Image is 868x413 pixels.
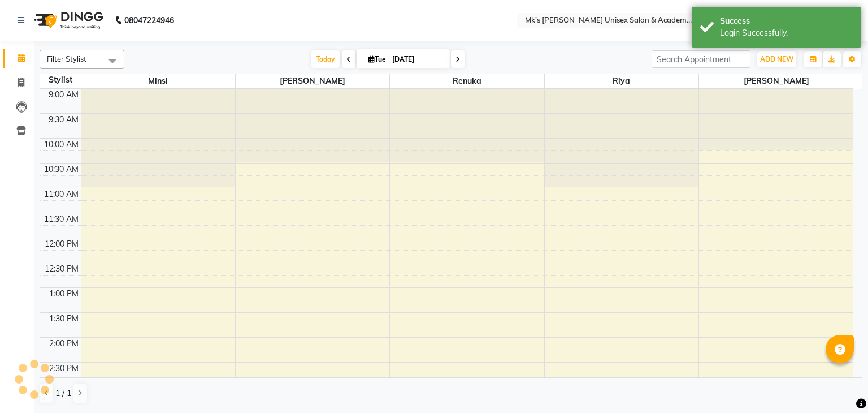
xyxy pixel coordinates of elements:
div: 11:00 AM [42,188,81,200]
button: ADD NEW [757,51,796,67]
div: Success [720,15,853,27]
span: [PERSON_NAME] [699,74,853,88]
div: 12:30 PM [42,263,81,275]
span: Riya [545,74,698,88]
div: 10:30 AM [42,164,81,175]
input: Search Appointment [652,50,750,68]
div: Login Successfully. [720,27,853,39]
div: 9:30 AM [46,114,81,126]
span: Minsi [81,74,235,88]
div: 2:30 PM [47,363,81,375]
span: ADD NEW [760,55,793,63]
span: Filter Stylist [47,54,86,63]
div: 2:00 PM [47,338,81,350]
div: 1:30 PM [47,313,81,325]
span: Renuka [390,74,544,88]
div: Stylist [40,74,81,86]
img: logo [29,5,106,36]
span: [PERSON_NAME] [236,74,389,88]
div: 11:30 AM [42,213,81,225]
div: 9:00 AM [46,89,81,101]
span: 1 / 1 [55,388,71,399]
div: 10:00 AM [42,139,81,150]
input: 2025-09-02 [389,51,445,68]
span: Today [311,50,340,68]
div: 12:00 PM [42,238,81,250]
div: 1:00 PM [47,288,81,300]
span: Tue [366,55,389,63]
b: 08047224946 [124,5,174,36]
